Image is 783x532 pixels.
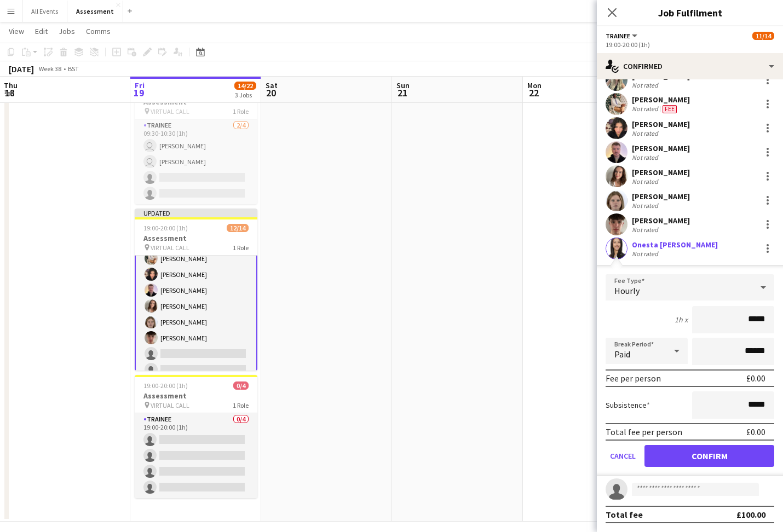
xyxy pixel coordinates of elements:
[632,216,690,225] div: [PERSON_NAME]
[632,95,690,105] div: [PERSON_NAME]
[133,86,145,99] span: 19
[606,426,682,437] div: Total fee per person
[614,349,630,360] span: Paid
[9,63,34,74] div: [DATE]
[135,209,257,371] app-job-card: Updated19:00-20:00 (1h)12/14Assessment VIRTUAL CALL1 RoleWillow [PERSON_NAME][PERSON_NAME][PERSON...
[736,509,765,520] div: £100.00
[86,26,111,36] span: Comms
[632,201,660,210] div: Not rated
[135,136,257,381] app-card-role: Willow [PERSON_NAME][PERSON_NAME][PERSON_NAME][PERSON_NAME][PERSON_NAME][PERSON_NAME][PERSON_NAME...
[752,32,774,40] span: 11/14
[606,32,639,40] button: Trainee
[233,107,249,115] span: 1 Role
[143,224,188,232] span: 19:00-20:00 (1h)
[4,24,28,38] a: View
[527,80,542,90] span: Mon
[135,209,257,217] div: Updated
[632,225,660,234] div: Not rated
[9,26,24,36] span: View
[526,86,542,99] span: 22
[135,413,257,498] app-card-role: Trainee0/419:00-20:00 (1h)
[135,391,257,401] h3: Assessment
[632,105,660,113] div: Not rated
[233,381,249,390] span: 0/4
[614,285,640,296] span: Hourly
[396,80,410,90] span: Sun
[4,80,18,90] span: Thu
[632,129,660,137] div: Not rated
[675,315,688,325] div: 1h x
[151,401,189,409] span: VIRTUAL CALL
[135,233,257,243] h3: Assessment
[606,41,774,49] div: 19:00-20:00 (1h)
[644,445,774,467] button: Confirm
[395,86,410,99] span: 21
[82,24,115,38] a: Comms
[606,400,650,410] label: Subsistence
[36,65,64,73] span: Week 38
[606,373,661,384] div: Fee per person
[266,80,278,90] span: Sat
[235,91,256,99] div: 3 Jobs
[67,1,123,22] button: Assessment
[632,153,660,161] div: Not rated
[632,81,660,89] div: Not rated
[151,107,189,115] span: VIRTUAL CALL
[632,119,690,129] div: [PERSON_NAME]
[632,143,690,153] div: [PERSON_NAME]
[22,1,67,22] button: All Events
[264,86,278,99] span: 20
[632,167,690,177] div: [PERSON_NAME]
[31,24,52,38] a: Edit
[597,5,783,20] h3: Job Fulfilment
[632,177,660,186] div: Not rated
[135,119,257,204] app-card-role: Trainee2/409:30-10:30 (1h) [PERSON_NAME] [PERSON_NAME]
[606,445,640,467] button: Cancel
[233,244,249,252] span: 1 Role
[234,82,256,90] span: 14/22
[606,32,630,40] span: Trainee
[663,105,677,113] span: Fee
[632,192,690,201] div: [PERSON_NAME]
[660,105,679,113] div: Crew has different fees then in role
[135,81,257,204] app-job-card: 09:30-10:30 (1h)2/4Assessment VIRTUAL CALL1 RoleTrainee2/409:30-10:30 (1h) [PERSON_NAME] [PERSON_...
[143,381,188,390] span: 19:00-20:00 (1h)
[135,375,257,498] app-job-card: 19:00-20:00 (1h)0/4Assessment VIRTUAL CALL1 RoleTrainee0/419:00-20:00 (1h)
[151,244,189,252] span: VIRTUAL CALL
[746,373,765,384] div: £0.00
[59,26,75,36] span: Jobs
[632,240,718,250] div: Onesta [PERSON_NAME]
[35,26,48,36] span: Edit
[227,224,249,232] span: 12/14
[135,80,145,90] span: Fri
[68,65,79,73] div: BST
[54,24,79,38] a: Jobs
[746,426,765,437] div: £0.00
[632,250,660,258] div: Not rated
[597,53,783,79] div: Confirmed
[2,86,18,99] span: 18
[233,401,249,409] span: 1 Role
[606,509,643,520] div: Total fee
